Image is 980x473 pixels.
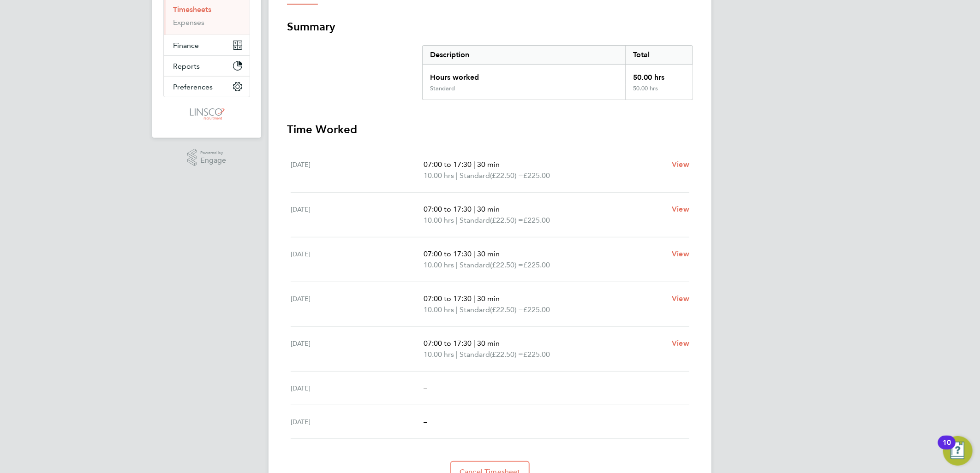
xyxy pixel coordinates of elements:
div: Total [625,46,693,64]
span: (£22.50) = [490,260,523,269]
button: Preferences [164,77,250,97]
span: View [672,205,689,213]
button: Finance [164,35,250,55]
a: View [672,159,689,170]
span: | [473,205,475,213]
div: [DATE] [291,248,424,271]
span: £225.00 [523,305,550,314]
div: [DATE] [291,204,424,226]
a: Expenses [173,18,204,27]
div: Standard [430,85,455,92]
span: 07:00 to 17:30 [424,160,472,169]
span: | [456,305,458,314]
span: Engage [200,157,226,165]
h3: Summary [287,19,693,34]
span: (£22.50) = [490,350,523,359]
span: | [456,216,458,225]
span: Finance [173,41,199,50]
span: 10.00 hrs [424,305,454,314]
span: | [473,249,475,258]
span: | [456,260,458,269]
span: View [672,160,689,169]
span: 07:00 to 17:30 [424,249,472,258]
button: Open Resource Center, 10 new notifications [943,436,973,466]
span: 30 min [477,205,500,213]
span: £225.00 [523,260,550,269]
button: Reports [164,56,250,76]
a: View [672,248,689,260]
span: | [473,339,475,348]
h3: Time Worked [287,122,693,137]
span: 07:00 to 17:30 [424,339,472,348]
a: Go to home page [163,106,250,121]
span: 30 min [477,294,500,303]
a: Timesheets [173,5,211,14]
span: Standard [460,260,490,271]
span: View [672,249,689,258]
div: Summary [422,45,693,100]
span: £225.00 [523,216,550,225]
span: View [672,339,689,348]
span: 30 min [477,160,500,169]
div: [DATE] [291,293,424,315]
span: 10.00 hrs [424,216,454,225]
span: Reports [173,62,200,71]
span: – [424,384,427,392]
a: View [672,338,689,349]
div: 50.00 hrs [625,65,693,85]
span: (£22.50) = [490,171,523,180]
span: Standard [460,349,490,360]
span: 30 min [477,339,500,348]
span: Standard [460,304,490,315]
div: [DATE] [291,383,424,394]
span: Standard [460,215,490,226]
span: 30 min [477,249,500,258]
div: 50.00 hrs [625,85,693,100]
a: View [672,293,689,304]
span: | [456,350,458,359]
span: Powered by [200,149,226,157]
div: [DATE] [291,159,424,181]
span: | [456,171,458,180]
div: Hours worked [423,65,625,85]
span: 10.00 hrs [424,350,454,359]
span: | [473,294,475,303]
span: £225.00 [523,171,550,180]
a: View [672,204,689,215]
span: 10.00 hrs [424,171,454,180]
div: [DATE] [291,338,424,360]
span: Standard [460,170,490,181]
span: 10.00 hrs [424,260,454,269]
span: – [424,417,427,426]
a: Powered byEngage [187,149,227,166]
span: (£22.50) = [490,216,523,225]
img: linsco-logo-retina.png [187,106,226,121]
span: (£22.50) = [490,305,523,314]
span: View [672,294,689,303]
span: Preferences [173,83,213,91]
span: 07:00 to 17:30 [424,205,472,213]
div: Description [423,46,625,64]
span: 07:00 to 17:30 [424,294,472,303]
div: [DATE] [291,416,424,427]
span: | [473,160,475,169]
span: £225.00 [523,350,550,359]
div: 10 [943,443,951,455]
